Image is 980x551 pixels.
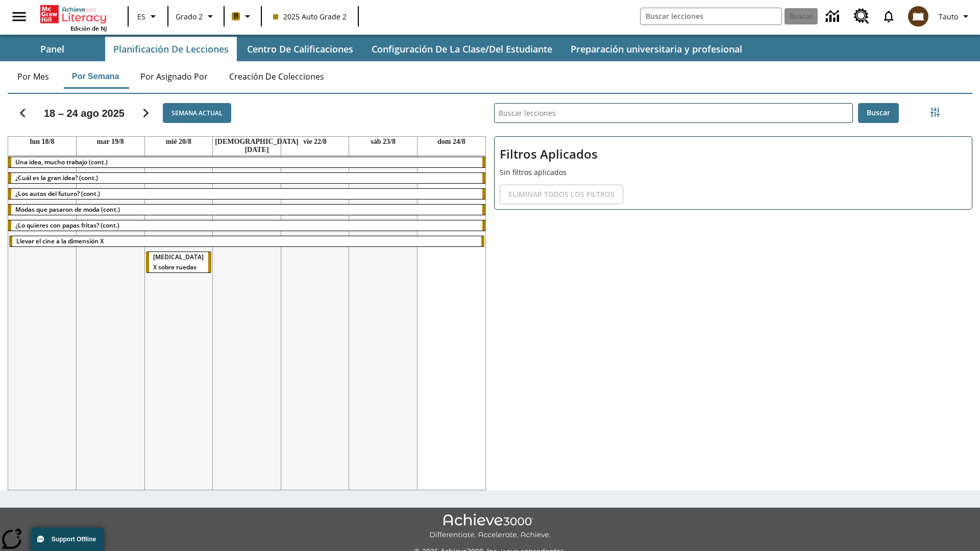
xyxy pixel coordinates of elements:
h2: Filtros Aplicados [500,142,967,167]
a: Centro de información [820,3,848,31]
button: Abrir el menú lateral [4,2,34,32]
div: Portada [40,3,107,32]
button: Regresar [10,100,36,126]
span: 2025 Auto Grade 2 [273,11,347,22]
button: Seguir [133,100,159,126]
span: B [234,10,238,22]
a: Portada [40,4,107,24]
span: Modas que pasaron de moda (cont.) [15,205,120,214]
button: Creación de colecciones [221,64,332,89]
p: Sin filtros aplicados [500,167,967,178]
button: Support Offline [31,528,104,551]
button: Por semana [64,64,127,89]
input: Buscar lecciones [495,104,852,122]
a: 18 de agosto de 2025 [28,137,57,147]
button: Panel [1,37,103,61]
span: ES [137,11,145,22]
span: Edición de NJ [70,24,107,32]
div: Modas que pasaron de moda (cont.) [8,205,485,215]
div: Filtros Aplicados [494,136,972,210]
span: Rayos X sobre ruedas [153,253,204,271]
div: ¿Los autos del futuro? (cont.) [8,189,485,199]
h2: 18 – 24 ago 2025 [44,107,125,119]
span: Tauto [939,11,958,22]
a: 20 de agosto de 2025 [164,137,193,147]
button: Buscar [858,103,899,123]
a: 24 de agosto de 2025 [435,137,468,147]
button: Perfil/Configuración [935,7,976,26]
a: Centro de recursos, Se abrirá en una pestaña nueva. [848,3,875,30]
span: Grado 2 [176,11,203,22]
a: 23 de agosto de 2025 [369,137,398,147]
a: 19 de agosto de 2025 [95,137,126,147]
input: Buscar campo [641,8,781,24]
button: Preparación universitaria y profesional [562,37,750,61]
span: ¿Los autos del futuro? (cont.) [15,189,100,198]
span: ¿Cuál es la gran idea? (cont.) [15,173,98,182]
div: ¿Lo quieres con papas fritas? (cont.) [8,220,485,231]
span: Una idea, mucho trabajo (cont.) [15,158,108,166]
div: Buscar [486,90,972,490]
button: Boost El color de la clase es anaranjado claro. Cambiar el color de la clase. [228,7,258,26]
button: Por asignado por [132,64,216,89]
button: Configuración de la clase/del estudiante [363,37,560,61]
div: Llevar el cine a la dimensión X [9,236,484,246]
button: Grado: Grado 2, Elige un grado [171,7,220,26]
span: Support Offline [52,536,96,543]
button: Escoja un nuevo avatar [902,3,935,30]
div: ¿Cuál es la gran idea? (cont.) [8,173,485,183]
button: Menú lateral de filtros [925,102,945,122]
a: 21 de agosto de 2025 [213,137,301,155]
img: avatar image [908,6,928,27]
span: Llevar el cine a la dimensión X [16,237,104,245]
div: Rayos X sobre ruedas [146,252,212,272]
a: 22 de agosto de 2025 [301,137,329,147]
button: Lenguaje: ES, Selecciona un idioma [132,7,164,26]
a: Notificaciones [875,3,902,30]
button: Semana actual [163,103,231,123]
span: ¿Lo quieres con papas fritas? (cont.) [15,221,119,230]
div: Una idea, mucho trabajo (cont.) [8,157,485,167]
button: Por mes [8,64,59,89]
button: Planificación de lecciones [105,37,237,61]
img: Achieve3000 Differentiate Accelerate Achieve [429,514,551,540]
button: Centro de calificaciones [239,37,361,61]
